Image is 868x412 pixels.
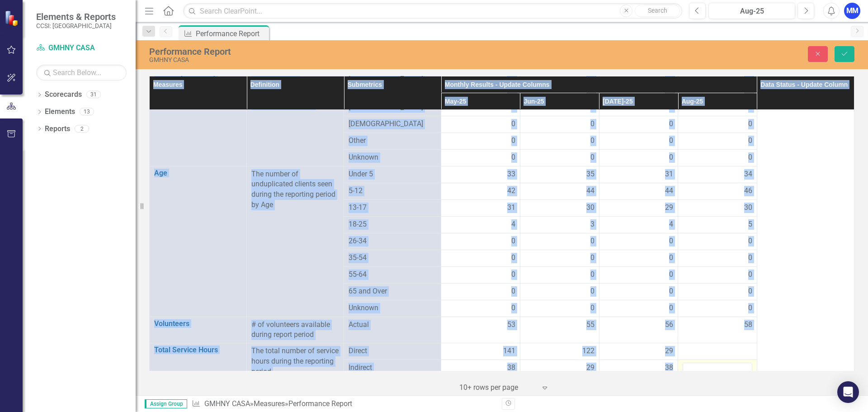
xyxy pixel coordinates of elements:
[36,65,127,81] input: Search Below...
[844,3,860,19] button: MM
[36,11,116,22] span: Elements & Reports
[590,236,594,246] span: 0
[196,28,267,39] div: Performance Report
[590,286,594,297] span: 0
[507,203,515,213] span: 31
[80,108,94,116] div: 13
[511,253,515,263] span: 0
[744,320,752,330] span: 58
[744,169,752,180] span: 34
[511,152,515,163] span: 0
[349,320,436,330] span: Actual
[837,381,859,403] div: Open Intercom Messenger
[590,219,594,230] span: 3
[665,320,673,330] span: 56
[511,136,515,146] span: 0
[154,169,242,177] a: Age
[748,253,752,263] span: 0
[586,363,594,373] span: 29
[36,22,116,29] small: CCSI: [GEOGRAPHIC_DATA]
[665,186,673,196] span: 44
[665,363,673,373] span: 38
[748,236,752,246] span: 0
[251,320,339,341] p: # of volunteers available during report period
[748,303,752,313] span: 0
[349,363,436,373] span: Indirect
[748,270,752,280] span: 0
[582,346,594,356] span: 122
[349,186,436,196] span: 5-12
[511,119,515,129] span: 0
[669,136,673,146] span: 0
[204,399,250,408] a: GMHNY CASA
[586,169,594,180] span: 35
[669,236,673,246] span: 0
[288,399,352,408] div: Performance Report
[511,236,515,246] span: 0
[349,152,436,163] span: Unknown
[744,203,752,213] span: 30
[154,320,242,328] a: Volunteers
[254,399,285,408] a: Measures
[75,125,89,133] div: 2
[590,136,594,146] span: 0
[45,124,70,134] a: Reports
[669,152,673,163] span: 0
[349,286,436,297] span: 65 and Over
[45,90,82,100] a: Scorecards
[149,57,545,63] div: GMHNY CASA
[349,253,436,263] span: 35-54
[748,219,752,230] span: 5
[36,43,127,53] a: GMHNY CASA
[665,346,673,356] span: 29
[669,286,673,297] span: 0
[669,119,673,129] span: 0
[349,119,436,129] span: [DEMOGRAPHIC_DATA]
[648,7,667,14] span: Search
[511,303,515,313] span: 0
[5,10,20,26] img: ClearPoint Strategy
[349,303,436,313] span: Unknown
[349,169,436,180] span: Under 5
[149,47,545,57] div: Performance Report
[349,346,436,356] span: Direct
[251,169,339,210] div: The number of unduplicated clients seen during the reporting period by Age
[349,136,436,146] span: Other
[251,346,339,377] div: The total number of service hours during the reporting period
[511,286,515,297] span: 0
[669,270,673,280] span: 0
[586,186,594,196] span: 44
[349,203,436,213] span: 13-17
[635,5,680,17] button: Search
[748,286,752,297] span: 0
[511,270,515,280] span: 0
[590,303,594,313] span: 0
[511,219,515,230] span: 4
[183,3,682,19] input: Search ClearPoint...
[586,320,594,330] span: 55
[507,186,515,196] span: 42
[586,203,594,213] span: 30
[45,107,75,117] a: Elements
[744,186,752,196] span: 46
[748,136,752,146] span: 0
[507,363,515,373] span: 38
[748,119,752,129] span: 0
[669,219,673,230] span: 4
[590,270,594,280] span: 0
[669,303,673,313] span: 0
[349,219,436,230] span: 18-25
[712,6,792,17] div: Aug-25
[669,253,673,263] span: 0
[590,152,594,163] span: 0
[708,3,795,19] button: Aug-25
[507,169,515,180] span: 33
[590,253,594,263] span: 0
[507,320,515,330] span: 53
[590,119,594,129] span: 0
[86,91,101,99] div: 31
[192,399,495,409] div: » »
[748,152,752,163] span: 0
[665,203,673,213] span: 29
